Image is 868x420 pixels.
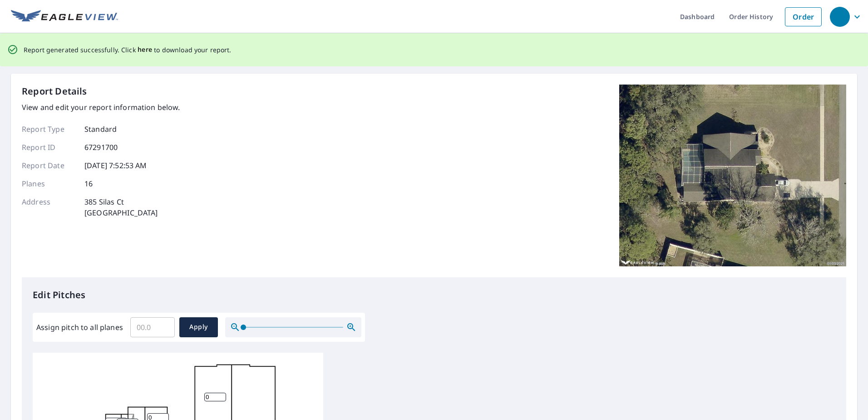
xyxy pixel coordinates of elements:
[36,322,123,333] label: Assign pitch to all planes
[22,142,76,153] p: Report ID
[22,85,87,98] p: Report Details
[84,142,118,153] p: 67291700
[785,7,822,26] a: Order
[130,315,175,340] input: 00.0
[22,196,76,218] p: Address
[138,44,153,55] button: here
[84,124,117,135] p: Standard
[11,10,118,24] img: EV Logo
[84,196,158,218] p: 385 Silas Ct [GEOGRAPHIC_DATA]
[187,321,211,333] span: Apply
[84,178,93,189] p: 16
[22,102,180,113] p: View and edit your report information below.
[179,317,218,337] button: Apply
[619,85,846,266] img: Top image
[33,288,835,302] p: Edit Pitches
[22,124,76,135] p: Report Type
[22,160,76,171] p: Report Date
[24,44,232,55] p: Report generated successfully. Click to download your report.
[84,160,147,171] p: [DATE] 7:52:53 AM
[22,178,76,189] p: Planes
